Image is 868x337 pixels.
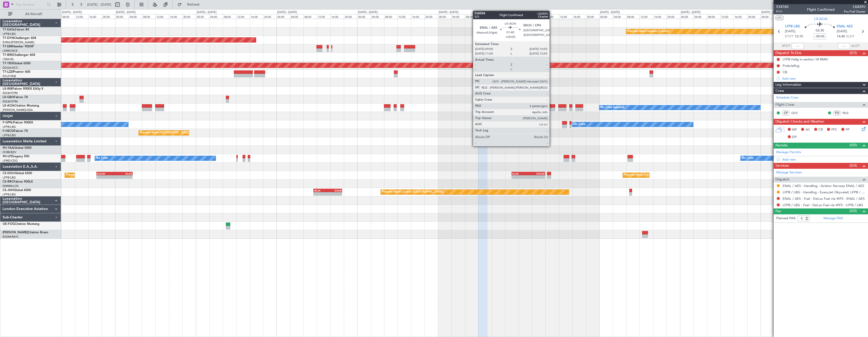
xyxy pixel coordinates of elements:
[846,34,854,39] span: ELDT
[465,14,478,19] div: 08:00
[3,155,13,158] span: 9H-LPZ
[3,40,34,44] a: EVRA/[PERSON_NAME]
[599,14,613,19] div: 00:00
[62,10,82,15] div: [DATE] - [DATE]
[3,32,16,36] a: LFPB/LBG
[775,82,801,88] span: Leg Information
[3,57,14,61] a: LTBA/ISL
[382,188,443,196] div: Planned Maint London ([GEOGRAPHIC_DATA])
[782,76,865,81] div: Add new
[775,143,787,149] span: Permits
[209,14,223,19] div: 04:00
[358,10,378,15] div: [DATE] - [DATE]
[3,223,39,226] a: OE-FOGCitation Mustang
[3,87,13,90] span: LX-INB
[831,127,837,132] span: FFC
[96,154,108,162] div: No Crew
[505,14,518,19] div: 20:00
[823,216,843,221] a: Manage PAX
[276,14,290,19] div: 00:00
[3,172,32,175] a: CS-DOUGlobal 6500
[314,189,328,192] div: HKJK
[783,190,865,194] a: LFPB / LBG - Handling - ExecuJet (Skyvalet) LFPB / LBG
[97,175,115,178] div: -
[3,66,18,70] a: DGAA/ACC
[3,28,15,31] span: T7-EAGL
[3,91,18,95] a: EDLW/DTM
[155,14,169,19] div: 12:00
[344,14,357,19] div: 20:00
[478,14,492,19] div: 12:00
[776,170,802,175] a: Manage Services
[66,171,147,179] div: Planned Maint [GEOGRAPHIC_DATA] ([GEOGRAPHIC_DATA])
[3,146,32,150] a: 9H-YAAGlobal 5000
[782,157,865,162] div: Add new
[776,216,795,221] label: Planned PAX
[734,14,747,19] div: 16:00
[545,14,559,19] div: 08:00
[792,135,797,140] span: DP
[720,14,734,19] div: 12:00
[775,16,784,20] button: UTC
[3,130,14,133] span: F-HECD
[783,203,863,207] a: LFPB / LBG - Fuel - DeLux Fuel via WFS - LFPB / LBG
[3,235,19,239] a: EDDM/MUC
[175,1,206,9] button: Refresh
[819,127,823,132] span: CR
[805,127,810,132] span: AC
[814,16,827,22] span: LX-AOA
[626,14,640,19] div: 08:00
[3,54,13,57] span: T7-BRE
[236,14,250,19] div: 12:00
[747,14,761,19] div: 20:00
[776,4,789,9] span: 534760
[782,110,790,116] div: CP
[75,14,88,19] div: 12:00
[182,14,196,19] div: 20:00
[775,50,801,56] span: Dispatch To-Dos
[439,10,458,15] div: [DATE] - [DATE]
[328,189,342,192] div: EGKB
[169,14,182,19] div: 16:00
[102,14,115,19] div: 20:00
[624,171,705,179] div: Planned Maint [GEOGRAPHIC_DATA] ([GEOGRAPHIC_DATA])
[785,29,795,34] span: [DATE]
[3,62,13,65] span: T7-TRX
[850,50,857,56] span: (0/3)
[6,10,56,18] button: All Aircraft
[653,14,666,19] div: 16:00
[775,208,781,214] span: Pax
[263,14,276,19] div: 20:00
[3,100,18,103] a: EDLW/DTM
[303,14,317,19] div: 08:00
[277,10,297,15] div: [DATE] - [DATE]
[776,95,799,100] a: Schedule Crew
[761,10,781,15] div: [DATE] - [DATE]
[613,14,626,19] div: 04:00
[3,28,29,31] a: T7-EAGLFalcon 8X
[3,231,48,234] a: [PERSON_NAME]Citation Bravo
[3,130,28,133] a: F-HECDFalcon 7X
[3,96,28,99] a: LX-GBHFalcon 7X
[3,74,16,78] a: EGLF/FAB
[850,142,857,148] span: (0/0)
[574,121,585,128] div: No Crew
[115,172,132,175] div: KLAX
[776,9,789,14] span: P1/1
[87,2,111,7] span: [DATE] - [DATE]
[586,14,599,19] div: 20:00
[424,14,438,19] div: 20:00
[775,119,824,125] span: Dispatch Checks and Weather
[837,34,845,39] span: 14:40
[792,127,797,132] span: MF
[775,163,789,169] span: Services
[451,14,465,19] div: 04:00
[785,24,800,29] span: LFPB LBG
[844,4,865,9] span: LXA59J
[411,14,424,19] div: 16:00
[328,192,342,195] div: -
[115,175,132,178] div: -
[693,14,707,19] div: 04:00
[3,45,13,48] span: T7-EMI
[384,14,397,19] div: 08:00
